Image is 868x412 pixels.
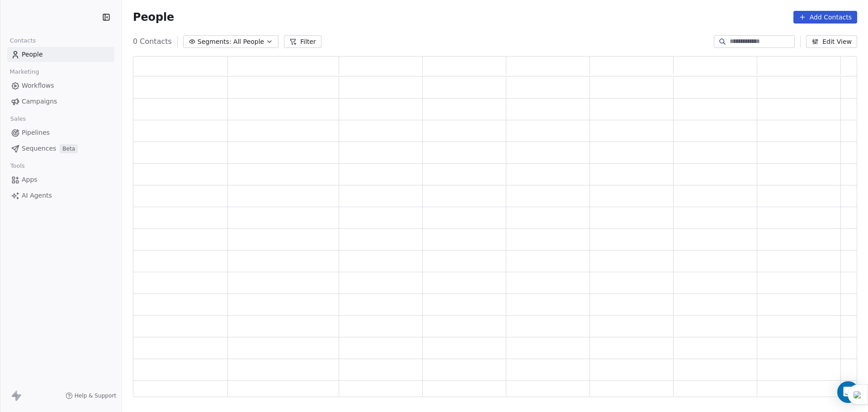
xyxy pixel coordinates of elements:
span: Apps [22,175,38,185]
span: Tools [6,159,28,173]
button: Filter [284,35,321,48]
span: Sequences [22,144,56,153]
span: Campaigns [22,97,57,106]
a: Pipelines [7,125,114,140]
a: Help & Support [66,392,116,399]
span: Workflows [22,81,54,90]
span: Help & Support [75,392,116,399]
span: Beta [60,144,78,153]
div: Open Intercom Messenger [837,381,859,403]
button: Add Contacts [793,11,857,24]
a: Apps [7,172,114,187]
span: Contacts [6,34,40,47]
a: AI Agents [7,188,114,203]
span: People [133,10,174,24]
span: People [22,50,43,59]
a: Workflows [7,78,114,93]
a: Campaigns [7,94,114,109]
span: All People [233,37,264,47]
span: Marketing [6,65,43,79]
button: Edit View [806,35,857,48]
a: SequencesBeta [7,141,114,156]
span: Pipelines [22,128,50,137]
span: 0 Contacts [133,36,172,47]
a: People [7,47,114,62]
span: AI Agents [22,191,52,200]
span: Segments: [198,37,231,47]
span: Sales [6,112,30,126]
